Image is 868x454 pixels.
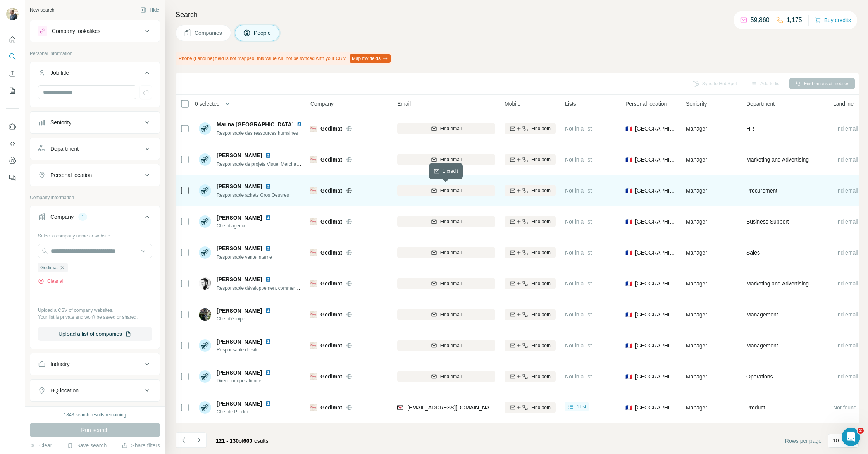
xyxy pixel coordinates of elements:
span: Find email [440,311,462,318]
span: Find email [440,156,462,163]
span: People [254,29,272,37]
span: Responsable développement commercial marketing [217,285,324,291]
span: [PERSON_NAME] [217,182,262,190]
div: Personal location [50,171,92,179]
img: Logo of Gedimat [310,218,317,225]
button: Find email [397,154,495,165]
span: Mobile [505,100,520,108]
span: Chef de Produit [217,408,274,415]
span: [PERSON_NAME] [217,244,262,252]
button: Search [6,50,19,64]
span: 🇫🇷 [625,156,632,163]
button: Use Surfe on LinkedIn [6,120,19,134]
span: Directeur opérationnel [217,377,274,384]
button: Find email [397,216,495,227]
button: Find email [397,371,495,382]
img: Logo of Gedimat [310,280,317,287]
img: Avatar [199,153,211,166]
img: LinkedIn logo [265,370,271,376]
span: [PERSON_NAME] [217,400,262,408]
span: Gedimat [320,125,342,132]
span: Seniority [686,100,707,108]
span: Sales [746,249,760,256]
span: 1 list [577,403,586,410]
span: Find both [531,156,551,163]
span: Find email [440,249,462,256]
span: Manager [686,373,707,380]
button: Find both [505,154,556,165]
span: Gedimat [320,404,342,411]
span: Find email [440,342,462,349]
span: [PERSON_NAME] [217,275,262,283]
span: Find both [531,373,551,380]
img: Logo of Gedimat [310,187,317,194]
span: 🇫🇷 [625,125,632,132]
button: Find email [397,185,495,196]
img: Avatar [199,401,211,414]
span: [GEOGRAPHIC_DATA] [635,404,677,411]
button: Share filters [122,442,160,449]
span: Find both [531,311,551,318]
span: Product [746,404,765,411]
img: Logo of Gedimat [310,249,317,256]
span: results [216,438,268,444]
span: 🇫🇷 [625,187,632,194]
span: [GEOGRAPHIC_DATA] [635,311,677,318]
img: LinkedIn logo [297,121,302,127]
span: 🇫🇷 [625,404,632,411]
span: Find both [531,249,551,256]
span: Responsable achats Gros Oeuvres [217,193,289,198]
img: LinkedIn logo [265,401,271,407]
div: Seniority [50,119,71,126]
img: Logo of Gedimat [310,404,317,411]
span: Find email [440,125,462,132]
span: Responsable de site [217,346,274,353]
button: Dashboard [6,154,19,168]
span: 🇫🇷 [625,342,632,349]
button: Find email [397,340,495,351]
div: 1843 search results remaining [64,411,126,418]
span: [EMAIL_ADDRESS][DOMAIN_NAME] [407,404,499,411]
span: Manager [686,342,707,349]
img: Avatar [199,122,211,135]
button: HQ location [30,381,160,400]
span: Not in a list [565,156,592,163]
div: Job title [50,69,69,77]
button: Hide [135,4,165,16]
button: Clear [30,442,52,449]
span: Manager [686,156,707,163]
span: [PERSON_NAME] [217,307,262,315]
img: LinkedIn logo [265,215,271,221]
span: Not in a list [565,342,592,349]
button: Quick start [6,33,19,46]
img: Avatar [199,277,211,290]
button: Find both [505,123,556,134]
span: Chef d’agence [217,222,274,229]
span: Manager [686,249,707,256]
button: Company1 [30,208,160,229]
img: LinkedIn logo [265,276,271,282]
button: Map my fields [350,54,391,63]
button: Company lookalikes [30,22,160,40]
button: Industry [30,355,160,373]
span: [PERSON_NAME] [217,214,262,222]
button: Feedback [6,171,19,185]
span: Email [397,100,411,108]
span: 121 - 130 [216,438,239,444]
img: LinkedIn logo [265,308,271,314]
button: My lists [6,84,19,98]
span: 🇫🇷 [625,280,632,287]
span: Procurement [746,187,777,194]
span: Management [746,311,778,318]
button: Upload a list of companies [38,327,152,341]
img: provider findymail logo [397,404,403,411]
div: Department [50,145,79,153]
span: Department [746,100,775,108]
span: [GEOGRAPHIC_DATA] [635,373,677,380]
span: [GEOGRAPHIC_DATA] [635,249,677,256]
img: Avatar [199,339,211,352]
span: [GEOGRAPHIC_DATA] [635,156,677,163]
button: Department [30,139,160,158]
span: Gedimat [320,187,342,194]
span: Gedimat [320,342,342,349]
